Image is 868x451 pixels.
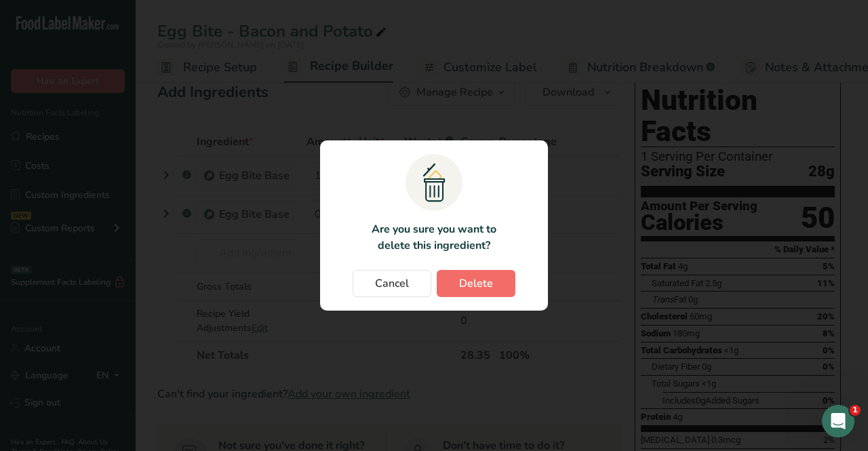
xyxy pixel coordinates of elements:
[353,270,431,297] button: Cancel
[822,405,854,437] iframe: Intercom live chat
[850,405,861,416] span: 1
[459,275,493,292] span: Delete
[363,221,504,254] p: Are you sure you want to delete this ingredient?
[437,270,515,297] button: Delete
[375,275,409,292] span: Cancel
